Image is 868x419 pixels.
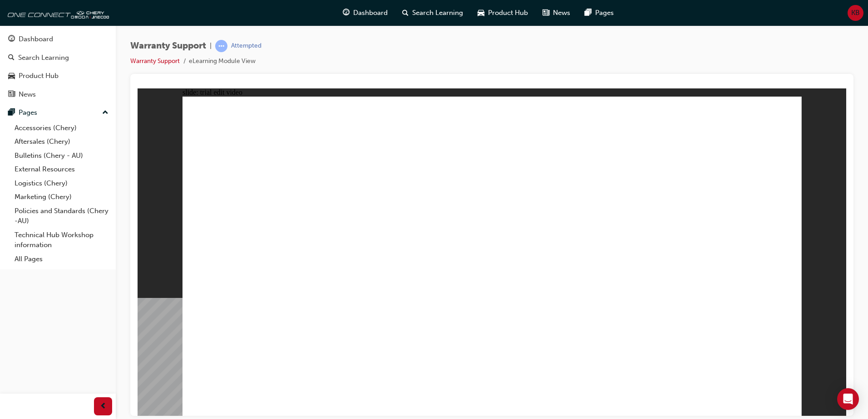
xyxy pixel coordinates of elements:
img: oneconnect [5,4,109,22]
a: External Resources [11,162,112,176]
span: car-icon [8,72,15,80]
a: Search Learning [4,49,112,66]
span: Pages [595,8,614,18]
a: Warranty Support [130,57,180,65]
div: News [19,89,36,100]
div: Attempted [231,42,261,50]
a: All Pages [11,252,112,266]
div: Open Intercom Messenger [837,388,859,410]
span: | [210,41,212,51]
span: car-icon [478,7,484,19]
li: eLearning Module View [189,56,256,67]
span: KB [851,8,860,18]
span: news-icon [542,7,549,19]
span: guage-icon [343,7,350,19]
a: search-iconSearch Learning [395,4,470,22]
a: news-iconNews [535,4,577,22]
button: Pages [4,104,112,121]
a: Product Hub [4,68,112,84]
a: pages-iconPages [577,4,621,22]
a: Accessories (Chery) [11,121,112,135]
span: Dashboard [353,8,388,18]
a: Policies and Standards (Chery -AU) [11,204,112,228]
div: Product Hub [19,71,59,81]
span: Product Hub [488,8,528,18]
a: Bulletins (Chery - AU) [11,149,112,163]
button: DashboardSearch LearningProduct HubNews [4,29,112,104]
span: search-icon [8,54,15,62]
a: Logistics (Chery) [11,176,112,190]
span: learningRecordVerb_ATTEMPT-icon [215,40,227,52]
div: Dashboard [19,34,53,44]
span: pages-icon [8,109,15,117]
span: up-icon [102,107,108,119]
a: Aftersales (Chery) [11,135,112,149]
span: prev-icon [100,401,107,412]
span: search-icon [402,7,409,19]
button: KB [848,5,863,21]
span: Search Learning [412,8,463,18]
span: guage-icon [8,35,15,44]
div: Pages [19,107,37,118]
span: news-icon [8,91,15,99]
a: Technical Hub Workshop information [11,228,112,252]
a: News [4,86,112,103]
span: Warranty Support [130,41,206,51]
span: News [553,8,570,18]
a: Dashboard [4,31,112,48]
span: pages-icon [585,7,592,19]
a: car-iconProduct Hub [470,4,535,22]
a: Marketing (Chery) [11,190,112,204]
div: Search Learning [18,53,69,63]
a: guage-iconDashboard [335,4,395,22]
